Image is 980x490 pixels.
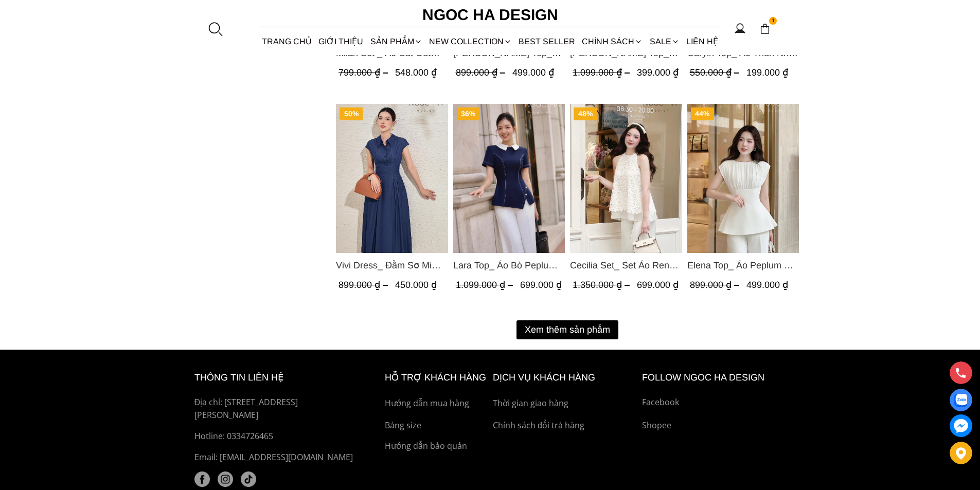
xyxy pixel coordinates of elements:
a: Product image - Vivi Dress_ Đầm Sơ Mi Rớt Vai Bò Lụa Màu Xanh D1000 [336,104,448,253]
a: Shopee [642,419,786,432]
a: LIÊN HỆ [683,28,721,55]
span: 399.000 ₫ [637,67,679,78]
span: 548.000 ₫ [395,67,437,78]
a: Link to Elena Top_ Áo Peplum Cổ Nhún Màu Trắng A1066 [687,258,799,273]
a: Hướng dẫn bảo quản [385,440,488,453]
img: Elena Top_ Áo Peplum Cổ Nhún Màu Trắng A1066 [687,104,799,253]
span: 699.000 ₫ [520,280,561,290]
a: messenger [950,414,972,437]
span: 1 [769,17,777,25]
a: Bảng size [385,419,488,432]
span: 699.000 ₫ [637,280,679,290]
div: Chính sách [579,28,646,55]
img: Display image [954,394,967,407]
span: 899.000 ₫ [689,280,741,290]
span: 1.099.000 ₫ [455,280,515,290]
span: 1.350.000 ₫ [573,280,632,290]
span: 799.000 ₫ [338,67,390,78]
a: NEW COLLECTION [425,28,515,55]
a: Link to Vivi Dress_ Đầm Sơ Mi Rớt Vai Bò Lụa Màu Xanh D1000 [336,258,448,273]
a: BEST SELLER [515,28,579,55]
img: Cecilia Set_ Set Áo Ren Cổ Yếm Quần Suông Màu Kem BQ015 [570,104,682,253]
a: Facebook [642,396,786,409]
span: 899.000 ₫ [455,67,507,78]
img: Lara Top_ Áo Bò Peplum Vạt Chép Đính Cúc Mix Cổ Trắng A1058 [453,104,565,253]
span: 899.000 ₫ [338,280,390,290]
a: Hướng dẫn mua hàng [385,397,488,410]
span: 499.000 ₫ [512,67,554,78]
h6: hỗ trợ khách hàng [385,370,488,385]
a: TRANG CHỦ [259,28,315,55]
span: Elena Top_ Áo Peplum Cổ Nhún Màu Trắng A1066 [687,258,799,273]
a: Link to Lara Top_ Áo Bò Peplum Vạt Chép Đính Cúc Mix Cổ Trắng A1058 [453,258,565,273]
span: 199.000 ₫ [746,67,788,78]
a: Product image - Lara Top_ Áo Bò Peplum Vạt Chép Đính Cúc Mix Cổ Trắng A1058 [453,104,565,253]
a: Product image - Elena Top_ Áo Peplum Cổ Nhún Màu Trắng A1066 [687,104,799,253]
a: Thời gian giao hàng [493,397,637,410]
img: instagram [218,471,233,487]
a: Product image - Cecilia Set_ Set Áo Ren Cổ Yếm Quần Suông Màu Kem BQ015 [570,104,682,253]
button: Xem thêm sản phẩm [516,320,618,339]
h6: Dịch vụ khách hàng [493,370,637,385]
h6: thông tin liên hệ [194,370,361,385]
span: 450.000 ₫ [395,280,437,290]
a: tiktok [241,471,256,487]
img: img-CART-ICON-ksit0nf1 [759,23,771,34]
span: 499.000 ₫ [746,280,788,290]
a: SALE [646,28,683,55]
a: facebook (1) [194,471,210,487]
span: Cecilia Set_ Set Áo Ren Cổ Yếm Quần Suông Màu Kem BQ015 [570,258,682,273]
a: Display image [950,389,972,411]
p: Địa chỉ: [STREET_ADDRESS][PERSON_NAME] [194,396,361,422]
div: SẢN PHẨM [367,28,425,55]
a: Hotline: 0334726465 [194,430,361,443]
img: Vivi Dress_ Đầm Sơ Mi Rớt Vai Bò Lụa Màu Xanh D1000 [336,104,448,253]
span: 550.000 ₫ [689,67,741,78]
a: Chính sách đổi trả hàng [493,419,637,432]
p: Email: [EMAIL_ADDRESS][DOMAIN_NAME] [194,451,361,464]
span: Vivi Dress_ Đầm Sơ Mi Rớt Vai Bò Lụa Màu Xanh D1000 [336,258,448,273]
span: Lara Top_ Áo Bò Peplum Vạt Chép Đính Cúc Mix Cổ Trắng A1058 [453,258,565,273]
h6: Follow ngoc ha Design [642,370,786,385]
span: 1.099.000 ₫ [573,67,632,78]
a: GIỚI THIỆU [315,28,367,55]
a: Ngoc Ha Design [413,3,567,27]
a: Link to Cecilia Set_ Set Áo Ren Cổ Yếm Quần Suông Màu Kem BQ015 [570,258,682,273]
